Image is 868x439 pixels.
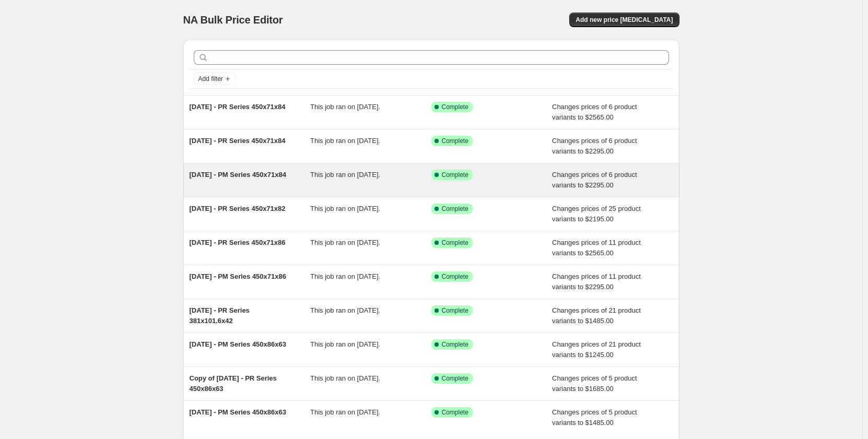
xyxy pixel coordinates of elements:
[310,103,380,111] span: This job ran on [DATE].
[552,272,641,291] span: Changes prices of 11 product variants to $2295.00
[552,137,637,155] span: Changes prices of 6 product variants to $2295.00
[552,103,637,121] span: Changes prices of 6 product variants to $2565.00
[190,239,286,246] span: [DATE] - PR Series 450x71x86
[310,205,380,212] span: This job ran on [DATE].
[190,306,250,325] span: [DATE] - PR Series 381x101.6x42
[190,137,286,145] span: [DATE] - PR Series 450x71x84
[442,374,468,383] span: Complete
[442,306,468,315] span: Complete
[310,272,380,280] span: This job ran on [DATE].
[442,272,468,281] span: Complete
[552,408,637,426] span: Changes prices of 5 product variants to $1485.00
[552,374,637,393] span: Changes prices of 5 product variants to $1685.00
[552,205,641,223] span: Changes prices of 25 product variants to $2195.00
[190,272,286,280] span: [DATE] - PM Series 450x71x86
[190,205,286,212] span: [DATE] - PR Series 450x71x82
[310,171,380,179] span: This job ran on [DATE].
[576,16,673,24] span: Add new price [MEDICAL_DATA]
[310,374,380,382] span: This job ran on [DATE].
[442,408,468,417] span: Complete
[310,408,380,416] span: This job ran on [DATE].
[552,306,641,325] span: Changes prices of 21 product variants to $1485.00
[442,137,468,145] span: Complete
[442,340,468,349] span: Complete
[190,408,286,416] span: [DATE] - PM Series 450x86x63
[190,103,286,111] span: [DATE] - PR Series 450x71x84
[198,75,223,83] span: Add filter
[310,137,380,145] span: This job ran on [DATE].
[552,171,637,189] span: Changes prices of 6 product variants to $2295.00
[552,340,641,359] span: Changes prices of 21 product variants to $1245.00
[569,13,679,27] button: Add new price [MEDICAL_DATA]
[442,171,468,179] span: Complete
[183,14,283,26] span: NA Bulk Price Editor
[190,171,286,179] span: [DATE] - PM Series 450x71x84
[442,103,468,111] span: Complete
[190,340,286,348] span: [DATE] - PM Series 450x86x63
[310,306,380,314] span: This job ran on [DATE].
[190,374,277,393] span: Copy of [DATE] - PR Series 450x86x63
[442,239,468,247] span: Complete
[310,239,380,246] span: This job ran on [DATE].
[310,340,380,348] span: This job ran on [DATE].
[194,73,236,85] button: Add filter
[442,205,468,213] span: Complete
[552,239,641,257] span: Changes prices of 11 product variants to $2565.00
